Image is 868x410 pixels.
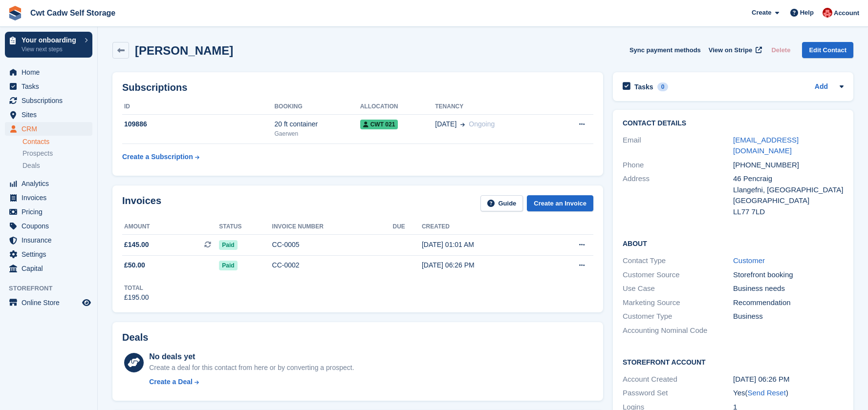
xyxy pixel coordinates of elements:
[124,240,149,250] span: £145.00
[5,262,92,275] a: menu
[272,260,393,270] div: CC-0002
[122,332,148,343] h2: Deals
[5,122,92,136] a: menu
[435,119,456,129] span: [DATE]
[623,357,844,367] h2: Storefront Account
[623,173,733,217] div: Address
[22,65,80,79] span: Home
[22,45,80,54] p: View next steps
[22,177,80,190] span: Analytics
[5,108,92,122] a: menu
[733,297,844,308] div: Recommendation
[422,219,545,235] th: Created
[422,240,545,250] div: [DATE] 01:01 AM
[81,297,92,308] a: Preview store
[5,177,92,190] a: menu
[5,191,92,205] a: menu
[623,297,733,308] div: Marketing Source
[122,195,161,211] h2: Invoices
[360,120,398,129] span: CWT 021
[219,219,272,235] th: Status
[22,296,80,309] span: Online Store
[709,45,752,55] span: View on Stripe
[22,262,80,275] span: Capital
[5,247,92,261] a: menu
[22,149,53,158] span: Prospects
[274,119,360,129] div: 20 ft container
[22,233,80,247] span: Insurance
[22,108,80,122] span: Sites
[122,119,274,129] div: 109886
[802,42,853,58] a: Edit Contact
[393,219,422,235] th: Due
[9,284,97,293] span: Storefront
[623,255,733,266] div: Contact Type
[272,219,393,235] th: Invoice number
[733,269,844,281] div: Storefront booking
[747,389,785,397] a: Send Reset
[435,99,553,115] th: Tenancy
[733,283,844,294] div: Business needs
[135,44,233,57] h2: [PERSON_NAME]
[122,219,219,235] th: Amount
[22,137,92,146] a: Contacts
[22,205,80,219] span: Pricing
[733,388,844,399] div: Yes
[5,32,92,58] a: Your onboarding View next steps
[5,296,92,309] a: menu
[272,240,393,250] div: CC-0005
[480,195,523,211] a: Guide
[22,122,80,136] span: CRM
[733,160,844,171] div: [PHONE_NUMBER]
[122,148,199,166] a: Create a Subscription
[274,129,360,138] div: Gaerwen
[623,283,733,294] div: Use Case
[22,80,80,93] span: Tasks
[122,152,193,162] div: Create a Subscription
[22,219,80,233] span: Coupons
[767,42,794,58] button: Delete
[26,5,119,21] a: Cwt Cadw Self Storage
[733,374,844,385] div: [DATE] 06:26 PM
[623,160,733,171] div: Phone
[705,42,764,58] a: View on Stripe
[149,377,193,387] div: Create a Deal
[124,260,145,270] span: £50.00
[745,389,788,397] span: ( )
[22,191,80,205] span: Invoices
[733,206,844,218] div: LL77 7LD
[623,135,733,157] div: Email
[5,94,92,107] a: menu
[219,261,237,270] span: Paid
[122,82,593,93] h2: Subscriptions
[5,219,92,233] a: menu
[22,247,80,261] span: Settings
[22,94,80,107] span: Subscriptions
[623,120,844,127] h2: Contact Details
[657,82,669,91] div: 0
[274,99,360,115] th: Booking
[623,238,844,248] h2: About
[623,374,733,385] div: Account Created
[623,269,733,281] div: Customer Source
[733,256,765,265] a: Customer
[5,80,92,93] a: menu
[422,260,545,270] div: [DATE] 06:26 PM
[733,311,844,322] div: Business
[733,173,844,184] div: 46 Pencraig
[800,8,814,18] span: Help
[149,363,354,373] div: Create a deal for this contact from here or by converting a prospect.
[733,195,844,206] div: [GEOGRAPHIC_DATA]
[5,205,92,219] a: menu
[733,184,844,196] div: Llangefni, [GEOGRAPHIC_DATA]
[527,195,593,211] a: Create an Invoice
[623,325,733,336] div: Accounting Nominal Code
[5,65,92,79] a: menu
[815,82,828,93] a: Add
[634,82,653,91] h2: Tasks
[124,292,149,303] div: £195.00
[623,388,733,399] div: Password Set
[8,6,22,20] img: stora-icon-8386f47178a22dfd0bd8f6a31ec36ba5ce8667c1dd55bd0f319d3a0aa187defe.svg
[149,377,354,387] a: Create a Deal
[22,161,40,170] span: Deals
